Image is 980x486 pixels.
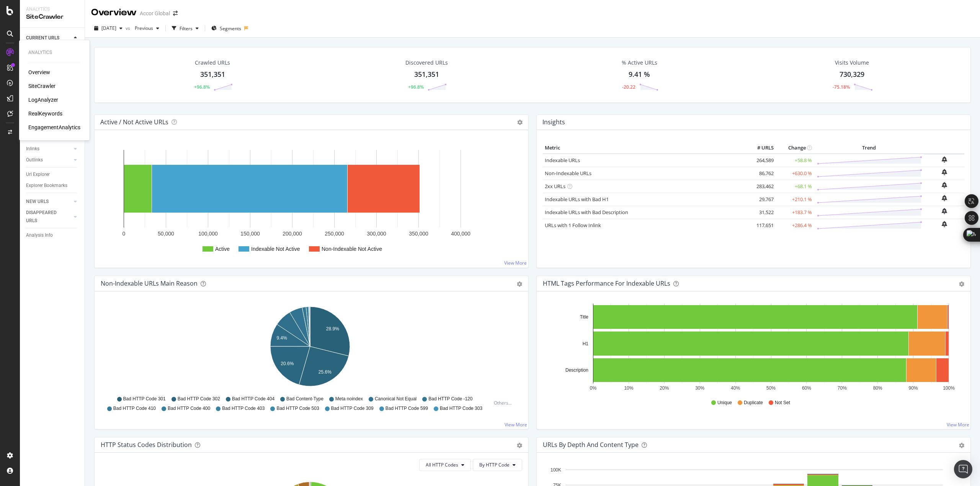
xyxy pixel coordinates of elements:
[545,222,601,229] a: URLs with 1 Follow Inlink
[517,120,523,125] i: Options
[943,385,955,391] text: 100%
[281,361,294,366] text: 20.6%
[419,459,471,471] button: All HTTP Codes
[426,462,458,468] span: All HTTP Codes
[195,59,230,67] div: Crawled URLs
[286,396,323,402] span: Bad Content-Type
[622,84,635,90] div: -20.22
[220,25,241,32] span: Segments
[959,281,964,287] div: gear
[126,25,132,31] span: vs
[101,142,522,262] div: A chart.
[405,59,448,67] div: Discovered URLs
[140,10,170,17] div: Accor Global
[745,142,776,154] th: # URLS
[590,385,597,391] text: 0%
[731,385,740,391] text: 40%
[695,385,704,391] text: 30%
[942,208,947,214] div: bell-plus
[101,280,198,287] div: Non-Indexable URLs Main Reason
[101,441,192,449] div: HTTP Status Codes Distribution
[28,82,56,90] a: SiteCrawler
[28,68,50,76] a: Overview
[504,260,527,266] a: View More
[543,304,962,392] div: A chart.
[26,34,59,42] div: CURRENT URLS
[840,70,864,80] div: 730,329
[26,182,67,190] div: Explorer Bookmarks
[451,231,470,237] text: 400,000
[543,280,670,287] div: HTML Tags Performance for Indexable URLs
[180,25,193,32] div: Filters
[100,117,168,127] h4: Active / Not Active URLs
[629,70,650,80] div: 9.41 %
[26,34,72,42] a: CURRENT URLS
[580,314,589,320] text: Title
[543,441,639,449] div: URLs by Depth and Content Type
[26,198,49,206] div: NEW URLS
[385,405,428,412] span: Bad HTTP Code 599
[194,84,210,90] div: +96.8%
[776,180,814,193] td: +68.1 %
[169,22,202,34] button: Filters
[565,367,588,373] text: Description
[232,396,274,402] span: Bad HTTP Code 404
[283,231,302,237] text: 200,000
[545,183,565,190] a: 2xx URLs
[26,156,43,164] div: Outlinks
[766,385,776,391] text: 50%
[776,206,814,219] td: +183.7 %
[947,421,969,428] a: View More
[26,145,39,153] div: Inlinks
[26,6,78,13] div: Analytics
[745,154,776,167] td: 264,589
[545,157,580,164] a: Indexable URLs
[251,246,300,252] text: Indexable Not Active
[624,385,633,391] text: 10%
[331,405,374,412] span: Bad HTTP Code 309
[776,154,814,167] td: +58.8 %
[122,231,126,237] text: 0
[28,96,58,104] a: LogAnalyzer
[745,167,776,180] td: 86,762
[277,335,287,341] text: 9.4%
[28,124,80,131] a: EngagementAnalytics
[26,209,65,225] div: DISAPPEARED URLS
[550,467,561,473] text: 100K
[744,400,763,406] span: Duplicate
[517,281,522,287] div: gear
[745,193,776,206] td: 29,767
[745,206,776,219] td: 31,522
[776,193,814,206] td: +210.1 %
[776,167,814,180] td: +630.0 %
[26,145,72,153] a: Inlinks
[318,369,332,375] text: 25.6%
[838,385,847,391] text: 70%
[168,405,210,412] span: Bad HTTP Code 400
[814,142,924,154] th: Trend
[26,171,50,179] div: Url Explorer
[545,196,609,203] a: Indexable URLs with Bad H1
[745,219,776,232] td: 117,651
[375,396,416,402] span: Canonical Not Equal
[833,84,850,90] div: -75.18%
[775,400,790,406] span: Not Set
[178,396,220,402] span: Bad HTTP Code 302
[942,182,947,188] div: bell-plus
[123,396,166,402] span: Bad HTTP Code 301
[583,341,589,346] text: H1
[91,6,137,19] div: Overview
[835,59,869,67] div: Visits Volume
[215,246,230,252] text: Active
[26,209,72,225] a: DISAPPEARED URLS
[132,25,153,31] span: Previous
[326,326,339,332] text: 28.9%
[26,171,79,179] a: Url Explorer
[240,231,260,237] text: 150,000
[802,385,811,391] text: 60%
[440,405,482,412] span: Bad HTTP Code 303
